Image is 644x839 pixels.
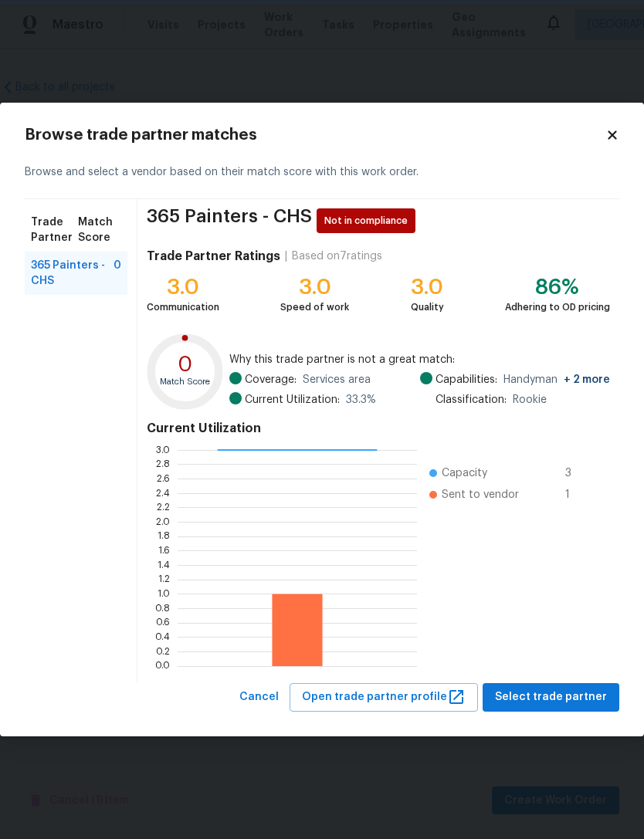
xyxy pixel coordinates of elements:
text: 0.4 [155,632,170,641]
span: 33.3 % [346,392,376,408]
span: 1 [565,487,590,502]
text: 0.6 [156,618,170,628]
span: Capabilities: [436,372,497,387]
text: 2.6 [157,474,170,483]
button: Cancel [233,683,285,712]
text: 1.8 [158,532,170,541]
span: Open trade partner profile [302,688,466,707]
text: Match Score [160,377,210,386]
span: 3 [565,465,590,481]
text: 1.0 [158,589,170,598]
div: Speed of work [280,299,349,315]
h4: Current Utilization [147,421,610,436]
span: Rookie [513,392,547,408]
div: 3.0 [411,279,444,295]
span: Services area [303,372,371,387]
text: 3.0 [156,445,170,455]
h2: Browse trade partner matches [25,127,605,143]
h4: Trade Partner Ratings [147,249,280,264]
span: 365 Painters - CHS [31,258,114,289]
text: 1.4 [158,560,170,570]
text: 1.2 [158,575,170,584]
text: 0 [178,355,192,376]
button: Select trade partner [483,683,619,712]
text: 0.2 [156,647,170,656]
div: 3.0 [280,279,349,295]
span: Trade Partner [31,215,78,245]
span: Handyman [503,372,610,387]
span: Classification: [436,392,507,408]
div: 86% [505,279,610,295]
div: Browse and select a vendor based on their match score with this work order. [25,146,619,199]
span: Why this trade partner is not a great match: [229,352,610,367]
span: Sent to vendor [442,487,519,502]
span: + 2 more [564,374,610,385]
span: Select trade partner [495,688,607,707]
text: 1.6 [158,546,170,555]
span: 365 Painters - CHS [147,208,312,233]
text: 2.4 [156,489,170,498]
div: | [280,249,292,264]
span: Not in compliance [324,213,414,228]
div: Communication [147,299,219,315]
span: 0 [114,258,121,289]
div: Based on 7 ratings [292,249,382,264]
button: Open trade partner profile [290,683,478,712]
text: 2.0 [156,517,170,526]
text: 2.8 [156,459,170,469]
text: 0.8 [155,604,170,613]
text: 2.2 [157,502,170,512]
div: 3.0 [147,279,219,295]
span: Match Score [78,215,121,245]
div: Adhering to OD pricing [505,299,610,315]
text: 0.0 [155,661,170,671]
span: Current Utilization: [245,392,340,408]
span: Coverage: [245,372,297,387]
span: Capacity [442,465,487,481]
div: Quality [411,299,444,315]
span: Cancel [239,688,279,707]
